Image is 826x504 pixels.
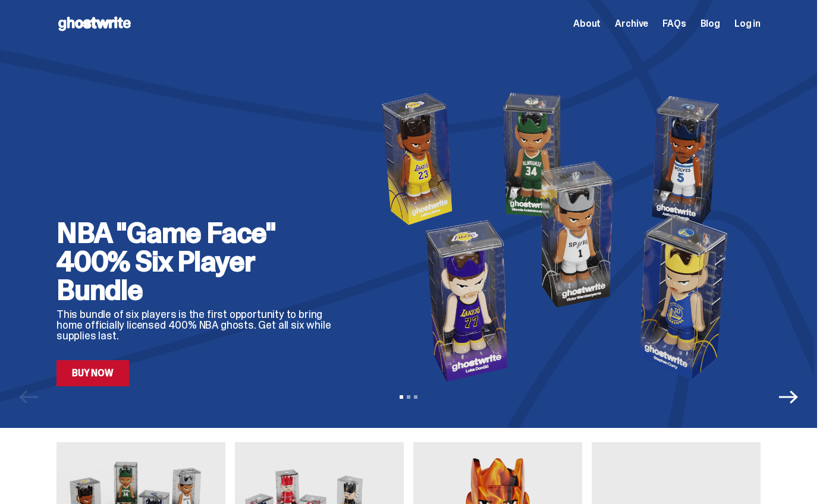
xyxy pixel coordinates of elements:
a: Buy Now [56,360,129,386]
a: Archive [615,19,648,29]
button: View slide 1 [400,395,403,399]
button: Next [779,388,798,407]
img: NBA "Game Face" 400% Six Player Bundle [361,87,761,386]
button: View slide 3 [414,395,417,399]
button: View slide 2 [407,395,410,399]
p: This bundle of six players is the first opportunity to bring home officially licensed 400% NBA gh... [56,309,342,341]
a: Log in [734,19,761,29]
a: About [573,19,601,29]
a: Blog [701,19,720,29]
a: FAQs [662,19,686,29]
h2: NBA "Game Face" 400% Six Player Bundle [56,219,342,304]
